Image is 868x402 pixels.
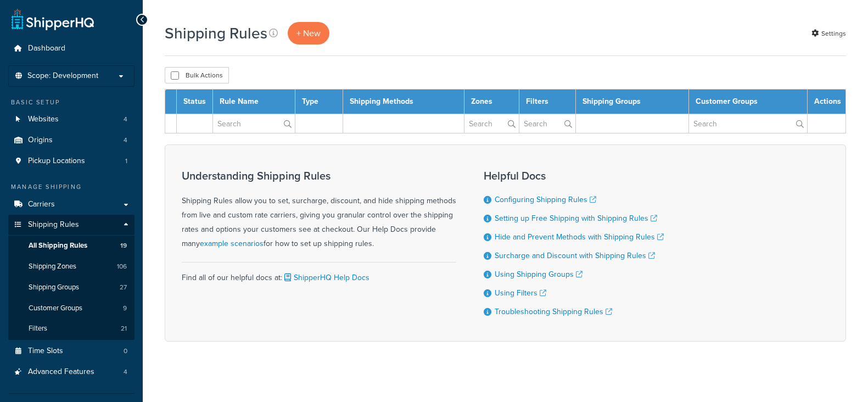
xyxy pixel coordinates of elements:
[8,319,135,339] li: Filters
[519,114,575,133] input: Search
[688,90,807,114] th: Customer Groups
[124,367,127,377] span: 4
[200,238,264,249] a: example scenarios
[8,236,135,256] li: All Shipping Rules
[165,67,229,83] button: Bulk Actions
[29,241,87,250] span: All Shipping Rules
[495,213,657,224] a: Setting up Free Shipping with Shipping Rules
[8,256,135,277] a: Shipping Zones 106
[28,44,65,53] span: Dashboard
[28,367,94,377] span: Advanced Features
[8,151,135,171] a: Pickup Locations 1
[495,250,655,261] a: Surcharge and Discount with Shipping Rules
[808,90,846,114] th: Actions
[8,256,135,277] li: Shipping Zones
[495,306,612,317] a: Troubleshooting Shipping Rules
[8,98,135,107] div: Basic Setup
[12,8,94,30] a: ShipperHQ Home
[8,109,135,130] li: Websites
[811,26,846,41] a: Settings
[29,324,47,333] span: Filters
[8,319,135,339] a: Filters 21
[484,170,664,182] h3: Helpful Docs
[182,170,456,251] div: Shipping Rules allow you to set, surcharge, discount, and hide shipping methods from live and cus...
[495,269,583,280] a: Using Shipping Groups
[29,283,79,292] span: Shipping Groups
[8,341,135,361] a: Time Slots 0
[182,262,456,285] div: Find all of our helpful docs at:
[576,90,688,114] th: Shipping Groups
[8,182,135,192] div: Manage Shipping
[296,27,321,40] span: + New
[29,304,82,313] span: Customer Groups
[8,362,135,382] li: Advanced Features
[8,362,135,382] a: Advanced Features 4
[519,90,575,114] th: Filters
[8,215,135,340] li: Shipping Rules
[464,114,519,133] input: Search
[124,136,127,145] span: 4
[8,130,135,150] li: Origins
[120,283,127,292] span: 27
[8,194,135,215] a: Carriers
[125,157,127,166] span: 1
[495,287,546,299] a: Using Filters
[120,241,127,250] span: 19
[288,22,329,44] a: + New
[464,90,519,114] th: Zones
[8,215,135,235] a: Shipping Rules
[8,109,135,130] a: Websites 4
[495,194,596,205] a: Configuring Shipping Rules
[121,324,127,333] span: 21
[8,298,135,319] a: Customer Groups 9
[117,262,127,271] span: 106
[28,115,59,124] span: Websites
[689,114,807,133] input: Search
[8,151,135,171] li: Pickup Locations
[28,136,53,145] span: Origins
[177,90,213,114] th: Status
[28,200,55,209] span: Carriers
[28,220,79,230] span: Shipping Rules
[8,236,135,256] a: All Shipping Rules 19
[28,347,63,356] span: Time Slots
[27,71,98,81] span: Scope: Development
[213,90,295,114] th: Rule Name
[8,277,135,298] a: Shipping Groups 27
[28,157,85,166] span: Pickup Locations
[8,38,135,59] a: Dashboard
[295,90,343,114] th: Type
[8,130,135,150] a: Origins 4
[123,304,127,313] span: 9
[165,23,267,44] h1: Shipping Rules
[213,114,295,133] input: Search
[29,262,76,271] span: Shipping Zones
[8,341,135,361] li: Time Slots
[343,90,464,114] th: Shipping Methods
[495,231,664,243] a: Hide and Prevent Methods with Shipping Rules
[124,115,127,124] span: 4
[8,298,135,319] li: Customer Groups
[124,347,127,356] span: 0
[182,170,456,182] h3: Understanding Shipping Rules
[8,277,135,298] li: Shipping Groups
[282,272,369,283] a: ShipperHQ Help Docs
